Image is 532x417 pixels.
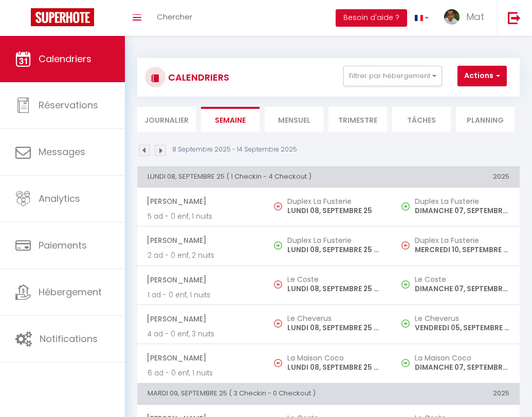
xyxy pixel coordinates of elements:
[148,250,254,261] p: 2 ad - 0 enf, 2 nuits
[457,66,507,86] button: Actions
[39,286,102,298] span: Hébergement
[336,9,407,27] button: Besoin d'aide ?
[415,236,509,244] h5: Duplex La Fusterie
[146,231,254,250] span: [PERSON_NAME]
[415,323,509,333] p: VENDREDI 05, SEPTEMBRE 25 - 17:00
[146,270,254,290] span: [PERSON_NAME]
[274,280,282,289] img: NO IMAGE
[415,244,509,255] p: MERCREDI 10, SEPTEMBRE 25 - 09:00
[401,319,410,328] img: NO IMAGE
[146,192,254,211] span: [PERSON_NAME]
[401,280,410,289] img: NO IMAGE
[415,205,509,216] p: DIMANCHE 07, SEPTEMBRE 25
[287,362,382,373] p: LUNDI 08, SEPTEMBRE 25 - 10:00
[31,8,94,26] img: Super Booking
[287,197,382,205] h5: Duplex La Fusterie
[39,192,80,205] span: Analytics
[401,241,410,250] img: NO IMAGE
[415,362,509,373] p: DIMANCHE 07, SEPTEMBRE 25 - 17:00
[146,348,254,368] span: [PERSON_NAME]
[274,359,282,367] img: NO IMAGE
[287,354,382,362] h5: La Maison Coco
[287,314,382,323] h5: Le Cheverus
[287,236,382,244] h5: Duplex La Fusterie
[137,166,392,187] th: LUNDI 08, SEPTEMBRE 25 ( 1 Checkin - 4 Checkout )
[328,107,387,132] li: Trimestre
[148,290,254,300] p: 1 ad - 0 enf, 1 nuits
[148,329,254,339] p: 4 ad - 0 enf, 3 nuits
[40,332,98,345] span: Notifications
[146,309,254,329] span: [PERSON_NAME]
[444,9,460,25] img: ...
[148,211,254,222] p: 5 ad - 0 enf, 1 nuits
[415,197,509,205] h5: Duplex La Fusterie
[8,4,39,35] button: Ouvrir le widget de chat LiveChat
[401,359,410,367] img: NO IMAGE
[166,66,229,89] h3: CALENDRIERS
[343,66,442,86] button: Filtrer par hébergement
[274,202,282,211] img: NO IMAGE
[172,145,297,155] p: 8 Septembre 2025 - 14 Septembre 2025
[287,323,382,333] p: LUNDI 08, SEPTEMBRE 25 - 10:00
[415,275,509,283] h5: Le Coste
[508,11,521,24] img: logout
[392,384,520,404] th: 2025
[39,239,87,252] span: Paiements
[157,11,192,22] span: Chercher
[39,145,85,158] span: Messages
[201,107,260,132] li: Semaine
[415,354,509,362] h5: La Maison Coco
[456,107,515,132] li: Planning
[265,107,323,132] li: Mensuel
[39,52,91,65] span: Calendriers
[287,283,382,294] p: LUNDI 08, SEPTEMBRE 25 - 10:00
[415,314,509,323] h5: Le Cheverus
[392,107,451,132] li: Tâches
[392,166,520,187] th: 2025
[287,244,382,255] p: LUNDI 08, SEPTEMBRE 25 - 17:00
[415,283,509,294] p: DIMANCHE 07, SEPTEMBRE 25 - 19:00
[39,99,98,111] span: Réservations
[137,107,196,132] li: Journalier
[137,384,392,404] th: MARDI 09, SEPTEMBRE 25 ( 3 Checkin - 0 Checkout )
[401,202,410,211] img: NO IMAGE
[148,368,254,378] p: 6 ad - 0 enf, 1 nuits
[466,10,484,23] span: Mat
[274,319,282,328] img: NO IMAGE
[287,275,382,283] h5: Le Coste
[287,205,382,216] p: LUNDI 08, SEPTEMBRE 25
